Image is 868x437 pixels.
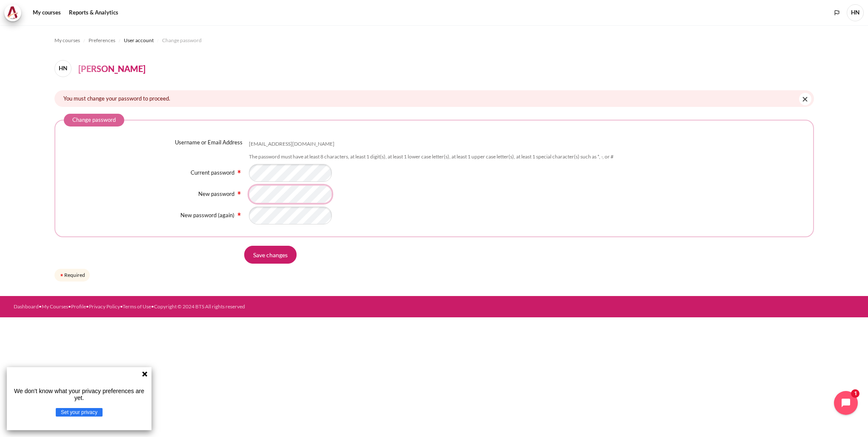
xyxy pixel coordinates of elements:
img: Required field [59,273,64,278]
img: Required [236,168,243,175]
a: My courses [30,4,64,21]
div: You must change your password to proceed. [54,90,814,107]
a: My Courses [42,303,68,310]
label: New password [198,190,234,197]
span: My courses [54,37,80,44]
img: Required [236,190,243,196]
a: Preferences [89,35,115,46]
a: Architeck Architeck [4,4,26,21]
img: Architeck [7,6,19,19]
span: Change password [162,37,202,44]
label: Current password [191,169,234,176]
h4: [PERSON_NAME] [78,62,146,75]
input: Save changes [244,246,297,264]
a: Copyright © 2024 BTS All rights reserved [154,303,245,310]
div: Required [54,269,90,282]
button: Set your privacy [56,408,103,417]
a: User menu [847,4,864,21]
nav: Navigation bar [54,34,814,47]
span: Required [236,168,243,173]
a: Terms of Use [123,303,151,310]
span: HN [54,60,71,77]
a: Reports & Analytics [66,4,121,21]
span: User account [124,37,154,44]
span: Preferences [89,37,115,44]
button: Languages [831,6,843,19]
span: Required [236,211,243,216]
span: Required [236,190,243,195]
a: My courses [54,35,80,46]
a: Change password [162,35,202,46]
span: HN [847,4,864,21]
a: Dashboard [14,303,39,310]
label: New password (again) [180,212,234,218]
legend: Change password [64,114,124,126]
div: • • • • • [14,303,487,310]
a: HN [54,60,75,77]
a: Profile [71,303,86,310]
p: We don't know what your privacy preferences are yet. [10,388,148,401]
img: Required [236,211,243,218]
div: [EMAIL_ADDRESS][DOMAIN_NAME] [249,141,334,148]
a: Privacy Policy [89,303,120,310]
label: Username or Email Address [175,138,243,147]
div: The password must have at least 8 characters, at least 1 digit(s), at least 1 lower case letter(s... [249,153,614,161]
